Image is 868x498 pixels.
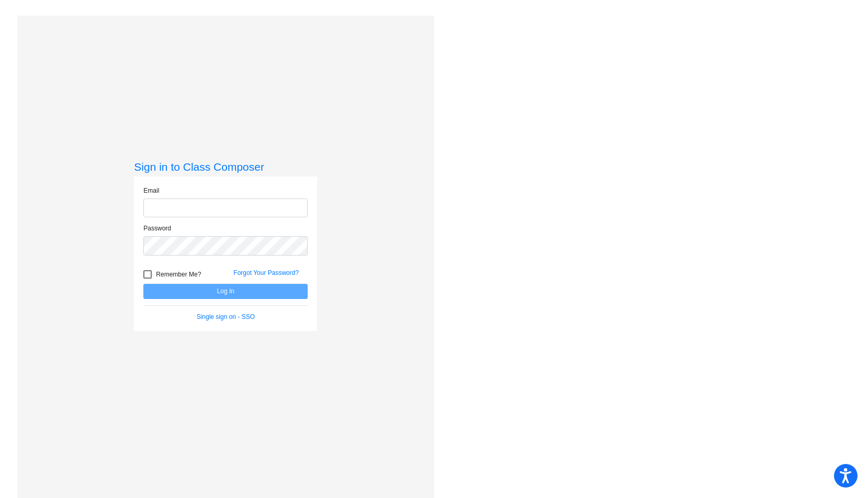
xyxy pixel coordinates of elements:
[156,268,201,281] span: Remember Me?
[143,186,159,195] label: Email
[233,269,299,276] a: Forgot Your Password?
[143,224,171,233] label: Password
[134,160,317,173] h3: Sign in to Class Composer
[143,284,308,299] button: Log In
[197,313,255,320] a: Single sign on - SSO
